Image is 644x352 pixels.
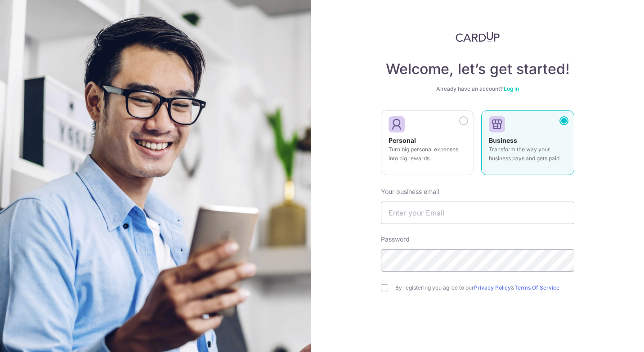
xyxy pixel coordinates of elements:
p: Transform the way your business pays and gets paid. [489,145,567,163]
a: Log in [504,85,519,92]
h4: Welcome, let’s get started! [381,60,574,78]
strong: Business [489,136,517,144]
strong: Personal [389,136,416,144]
label: Password [381,235,410,244]
a: Business Transform the way your business pays and gets paid. [481,110,574,180]
a: Terms Of Service [514,284,559,291]
img: CardUp Logo [456,31,500,42]
label: By registering you agree to our & [395,284,574,291]
iframe: reCAPTCHA [409,309,546,344]
div: Already have an account? [381,85,574,92]
label: Your business email [381,187,439,196]
a: Privacy Policy [474,284,511,291]
p: Turn big personal expenses into big rewards. [389,145,466,163]
input: Enter your Email [381,202,574,224]
a: Personal Turn big personal expenses into big rewards. [381,110,474,180]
